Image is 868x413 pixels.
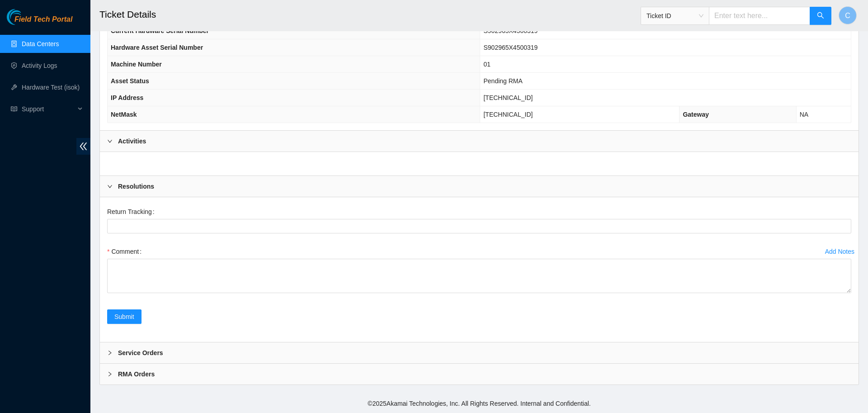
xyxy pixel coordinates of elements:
a: Data Centers [22,40,59,47]
b: Activities [118,136,146,146]
label: Comment [107,244,145,259]
b: Resolutions [118,181,154,191]
button: C [839,6,857,24]
label: Return Tracking [107,204,158,219]
a: Hardware Test (isok) [22,84,80,91]
input: Enter text here... [709,7,810,25]
span: NA [800,111,808,118]
span: Pending RMA [483,77,522,85]
span: [TECHNICAL_ID] [483,111,533,118]
span: IP Address [111,94,143,101]
a: Akamai TechnologiesField Tech Portal [7,16,72,28]
footer: © 2025 Akamai Technologies, Inc. All Rights Reserved. Internal and Confidential. [90,394,868,413]
span: Machine Number [111,61,162,68]
span: [TECHNICAL_ID] [483,94,533,101]
button: Add Notes [825,244,855,259]
span: Hardware Asset Serial Number [111,44,203,51]
span: S902965X4500319 [483,44,538,51]
img: Akamai Technologies [7,9,46,25]
div: Resolutions [100,176,859,197]
div: Activities [100,131,859,152]
div: Service Orders [100,342,859,363]
span: C [845,10,850,21]
span: Submit [114,312,134,322]
span: Gateway [683,111,709,118]
span: right [107,138,113,144]
span: Field Tech Portal [14,15,72,24]
button: search [810,7,831,25]
span: Ticket ID [646,9,703,23]
span: search [817,12,824,20]
span: right [107,350,113,356]
div: RMA Orders [100,364,859,385]
span: right [107,371,113,377]
button: Submit [107,309,142,324]
span: right [107,184,113,189]
span: Support [22,100,75,118]
input: Return Tracking [107,219,851,233]
div: Add Notes [825,248,854,255]
b: RMA Orders [118,369,155,379]
span: 01 [483,61,491,68]
a: Activity Logs [22,62,57,69]
span: Asset Status [111,77,149,85]
b: Service Orders [118,348,163,358]
span: NetMask [111,111,137,118]
span: double-left [76,138,90,155]
span: read [11,106,17,112]
textarea: Comment [107,259,851,293]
